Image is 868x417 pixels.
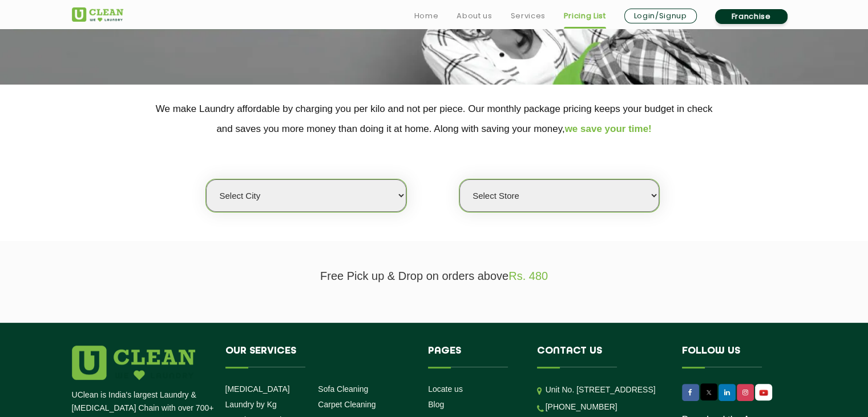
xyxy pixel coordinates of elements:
[565,123,652,134] span: we save your time!
[537,346,665,367] h4: Contact us
[225,346,411,367] h4: Our Services
[318,384,368,394] a: Sofa Cleaning
[428,384,463,394] a: Locate us
[318,400,376,409] a: Carpet Cleaning
[225,384,290,394] a: [MEDICAL_DATA]
[756,387,771,399] img: UClean Laundry and Dry Cleaning
[624,9,697,23] a: Login/Signup
[225,400,277,409] a: Laundry by Kg
[72,99,797,139] p: We make Laundry affordable by charging you per kilo and not per piece. Our monthly package pricin...
[508,270,548,282] span: Rs. 480
[682,346,782,367] h4: Follow us
[457,9,492,23] a: About us
[510,9,545,23] a: Services
[715,9,788,24] a: Franchise
[428,346,520,367] h4: Pages
[414,9,439,23] a: Home
[546,383,665,396] p: Unit No. [STREET_ADDRESS]
[564,9,606,23] a: Pricing List
[546,402,617,411] a: [PHONE_NUMBER]
[72,7,123,22] img: UClean Laundry and Dry Cleaning
[72,346,195,380] img: logo.png
[72,270,797,283] p: Free Pick up & Drop on orders above
[428,400,444,409] a: Blog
